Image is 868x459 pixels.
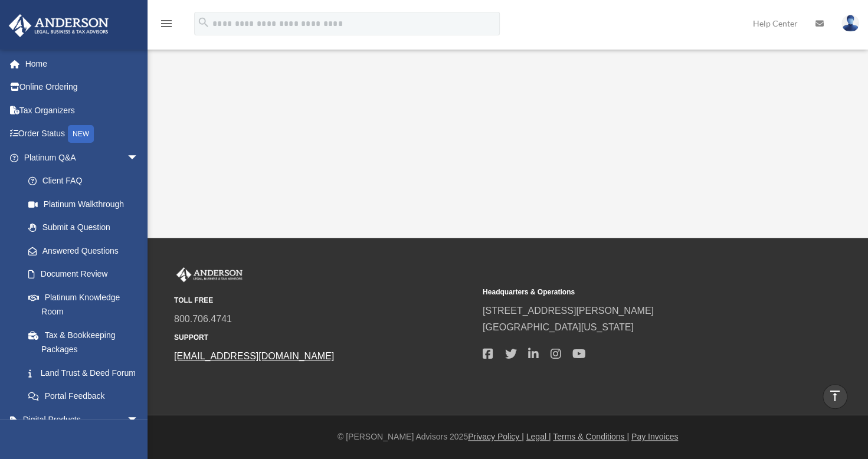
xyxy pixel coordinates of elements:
[483,286,783,299] small: Headquarters & Operations
[8,122,156,146] a: Order StatusNEW
[127,146,150,170] span: arrow_drop_down
[174,314,232,324] a: 800.706.4741
[159,17,173,31] i: menu
[17,286,156,323] a: Platinum Knowledge Room
[631,432,678,441] a: Pay Invoices
[17,216,156,240] a: Submit a Question
[8,76,156,99] a: Online Ordering
[148,430,868,444] div: © [PERSON_NAME] Advisors 2025
[8,99,156,122] a: Tax Organizers
[8,146,156,169] a: Platinum Q&Aarrow_drop_down
[483,306,654,316] a: [STREET_ADDRESS][PERSON_NAME]
[553,432,629,441] a: Terms & Conditions |
[174,332,474,344] small: SUPPORT
[17,169,156,193] a: Client FAQ
[174,351,334,361] a: [EMAIL_ADDRESS][DOMAIN_NAME]
[526,432,551,441] a: Legal |
[5,14,112,37] img: Anderson Advisors Platinum Portal
[17,323,156,361] a: Tax & Bookkeeping Packages
[68,125,94,143] div: NEW
[468,432,524,441] a: Privacy Policy |
[127,408,150,432] span: arrow_drop_down
[8,52,156,76] a: Home
[17,239,156,263] a: Answered Questions
[17,361,156,385] a: Land Trust & Deed Forum
[159,21,173,31] a: menu
[174,294,474,307] small: TOLL FREE
[483,322,634,332] a: [GEOGRAPHIC_DATA][US_STATE]
[17,263,156,286] a: Document Review
[828,389,842,403] i: vertical_align_top
[841,15,859,32] img: User Pic
[17,192,150,216] a: Platinum Walkthrough
[8,408,156,431] a: Digital Productsarrow_drop_down
[17,385,156,408] a: Portal Feedback
[823,384,847,409] a: vertical_align_top
[197,16,210,29] i: search
[174,267,245,283] img: Anderson Advisors Platinum Portal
